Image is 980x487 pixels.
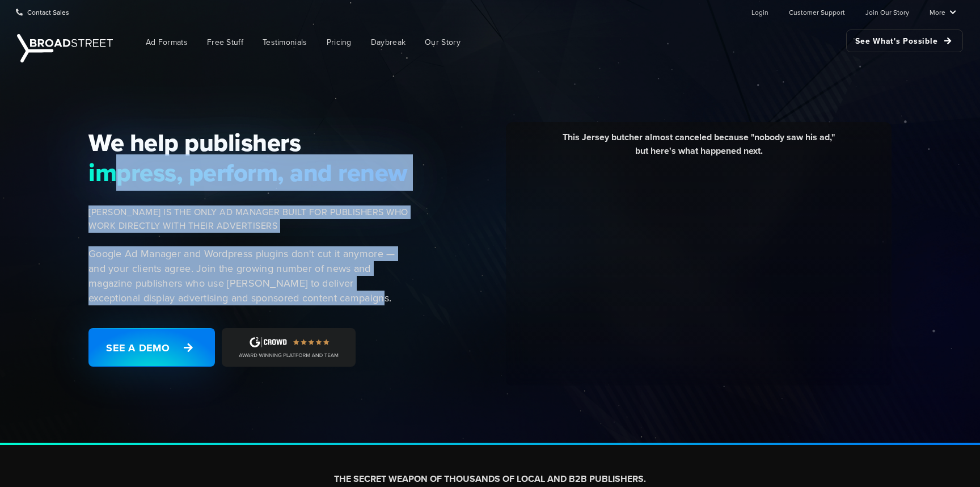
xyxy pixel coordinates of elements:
[88,205,408,233] span: [PERSON_NAME] IS THE ONLY AD MANAGER BUILT FOR PUBLISHERS WHO WORK DIRECTLY WITH THEIR ADVERTISERS
[88,328,215,367] a: See a Demo
[174,473,806,485] h2: THE SECRET WEAPON OF THOUSANDS OF LOCAL AND B2B PUBLISHERS.
[514,166,883,373] iframe: YouTube video player
[751,1,768,23] a: Login
[371,36,405,48] span: Daybreak
[119,24,963,61] nav: Main
[416,30,469,55] a: Our Story
[88,246,408,305] p: Google Ad Manager and Wordpress plugins don't cut it anymore — and your clients agree. Join the g...
[327,36,352,48] span: Pricing
[318,30,360,55] a: Pricing
[198,30,252,55] a: Free Stuff
[789,1,845,23] a: Customer Support
[930,1,956,23] a: More
[846,30,963,52] a: See What's Possible
[17,34,113,62] img: Broadstreet | The Ad Manager for Small Publishers
[16,1,69,23] a: Contact Sales
[514,131,883,166] div: This Jersey butcher almost canceled because "nobody saw his ad," but here's what happened next.
[865,1,909,23] a: Join Our Story
[263,36,307,48] span: Testimonials
[362,30,414,55] a: Daybreak
[88,158,408,187] span: impress, perform, and renew
[88,128,408,157] span: We help publishers
[137,30,196,55] a: Ad Formats
[146,36,188,48] span: Ad Formats
[425,36,461,48] span: Our Story
[254,30,316,55] a: Testimonials
[207,36,243,48] span: Free Stuff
